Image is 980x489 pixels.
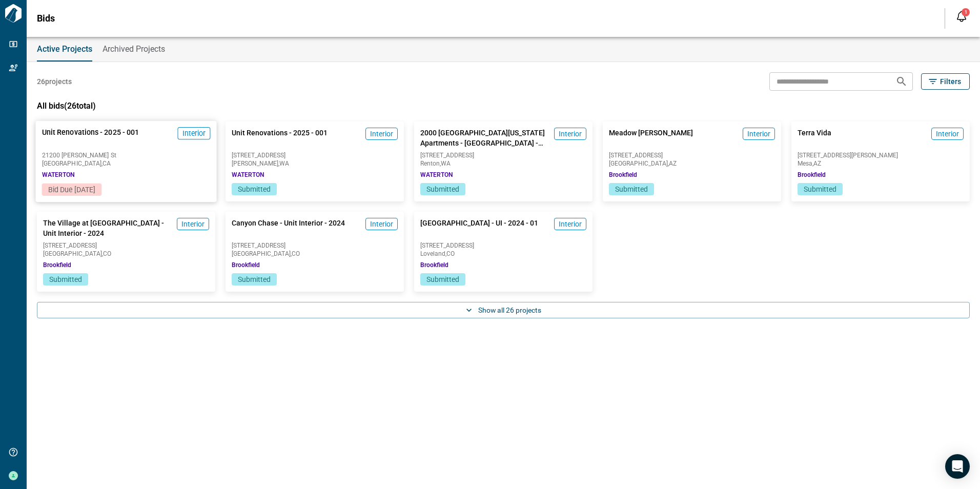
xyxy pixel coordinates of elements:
[232,128,328,148] span: Unit Renovations - 2025 - 001
[182,128,206,138] span: Interior
[798,171,826,179] span: Brookfield
[48,186,95,194] span: Bid Due [DATE]
[232,251,398,257] span: [GEOGRAPHIC_DATA] , CO
[43,251,209,257] span: [GEOGRAPHIC_DATA] , CO
[49,275,82,283] span: Submitted
[238,185,271,193] span: Submitted
[559,219,582,229] span: Interior
[232,261,260,269] span: Brookfield
[420,261,448,269] span: Brookfield
[37,101,96,111] span: All bids ( 26 total)
[232,160,398,167] span: [PERSON_NAME] , WA
[232,242,398,249] span: [STREET_ADDRESS]
[615,185,648,193] span: Submitted
[420,160,586,167] span: Renton , WA
[42,127,139,148] span: Unit Renovations - 2025 - 001
[232,152,398,158] span: [STREET_ADDRESS]
[945,454,970,479] div: Open Intercom Messenger
[921,73,970,90] button: Filters
[42,152,211,158] span: 21200 [PERSON_NAME] St
[609,160,775,167] span: [GEOGRAPHIC_DATA] , AZ
[420,128,550,148] span: 2000 [GEOGRAPHIC_DATA][US_STATE] Apartments - [GEOGRAPHIC_DATA] - 2024
[42,171,75,179] span: WATERTON
[37,13,55,24] span: Bids
[609,128,693,148] span: Meadow [PERSON_NAME]
[936,129,959,139] span: Interior
[420,218,538,238] span: [GEOGRAPHIC_DATA] - UI - 2024 - 01
[420,251,586,257] span: Loveland , CO
[798,128,831,148] span: Terra Vida
[609,152,775,158] span: [STREET_ADDRESS]
[891,71,912,92] button: Search projects
[43,261,71,269] span: Brookfield
[747,129,770,139] span: Interior
[232,218,345,238] span: Canyon Chase - Unit Interior - 2024
[426,275,459,283] span: Submitted
[181,219,205,229] span: Interior
[420,171,453,179] span: WATERTON
[43,218,173,238] span: The Village at [GEOGRAPHIC_DATA] - Unit Interior - 2024
[37,302,970,318] button: Show all 26 projects
[798,160,964,167] span: Mesa , AZ
[37,44,92,54] span: Active Projects
[370,219,393,229] span: Interior
[42,160,211,167] span: [GEOGRAPHIC_DATA] , CA
[37,76,72,87] span: 26 projects
[103,44,165,54] span: Archived Projects
[940,76,961,87] span: Filters
[238,275,271,283] span: Submitted
[43,242,209,249] span: [STREET_ADDRESS]
[609,171,637,179] span: Brookfield
[965,10,967,15] span: 1
[27,37,980,62] div: base tabs
[420,242,586,249] span: [STREET_ADDRESS]
[804,185,836,193] span: Submitted
[370,129,393,139] span: Interior
[232,171,264,179] span: WATERTON
[953,8,970,25] button: Open notification feed
[426,185,459,193] span: Submitted
[420,152,586,158] span: [STREET_ADDRESS]
[798,152,964,158] span: [STREET_ADDRESS][PERSON_NAME]
[559,129,582,139] span: Interior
